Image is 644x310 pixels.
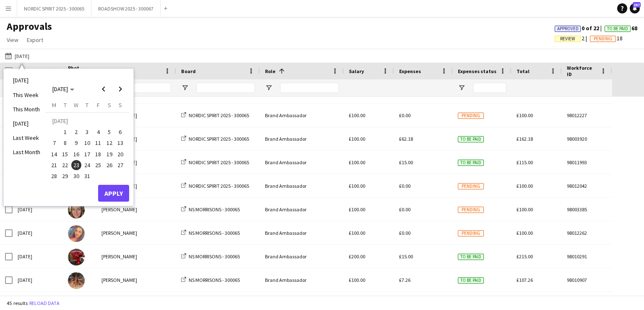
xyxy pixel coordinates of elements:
[96,268,176,292] div: [PERSON_NAME]
[8,73,45,87] li: [DATE]
[189,230,240,236] span: NS MORRISONS - 300065
[399,183,410,189] span: £0.00
[86,101,88,109] span: T
[104,160,114,170] span: 26
[189,253,240,260] span: NS MORRISONS - 300065
[399,159,413,166] span: £15.00
[458,254,484,260] span: To be paid
[399,277,410,283] span: £7.26
[189,159,249,166] span: NORDIC SPIRIT 2025 - 300065
[458,68,496,74] span: Expenses status
[607,26,628,32] span: To Be Paid
[349,136,365,142] span: £100.00
[605,24,637,32] span: 68
[28,299,61,308] button: Reload data
[349,68,364,74] span: Salary
[562,221,612,244] div: 98012262
[49,137,60,148] button: 07-07-2025
[104,149,114,159] span: 19
[562,268,612,292] div: 98010907
[104,160,114,171] button: 26-07-2025
[562,104,612,127] div: 98012227
[265,84,273,92] button: Open Filter Menu
[349,253,365,260] span: £200.00
[189,277,240,283] span: NS MORRISONS - 300065
[349,230,365,236] span: £100.00
[473,83,506,93] input: Expenses status Filter Input
[71,171,81,181] span: 30
[181,159,249,166] a: NORDIC SPIRIT 2025 - 300065
[189,183,249,189] span: NORDIC SPIRIT 2025 - 300065
[189,112,249,118] span: NORDIC SPIRIT 2025 - 300065
[7,36,18,44] span: View
[181,206,240,213] a: NS MORRISONS - 300065
[555,34,590,42] span: 2
[458,277,484,284] span: To be paid
[96,151,176,174] div: [PERSON_NAME]
[68,249,85,265] img: Hamsa Omar
[8,131,45,145] li: Last Week
[265,68,275,74] span: Role
[594,36,612,42] span: Pending
[567,65,597,77] span: Workforce ID
[115,127,125,137] span: 6
[115,149,125,159] span: 20
[260,174,344,197] div: Brand Ambassador
[104,137,114,148] button: 12-07-2025
[189,206,240,213] span: NS MORRISONS - 300065
[280,83,339,93] input: Role Filter Input
[517,206,533,213] span: £100.00
[517,230,533,236] span: £100.00
[71,138,81,148] span: 9
[60,171,70,181] button: 29-07-2025
[101,68,115,74] span: Name
[82,160,93,171] button: 24-07-2025
[8,145,45,159] li: Last Month
[3,51,31,61] button: [DATE]
[560,36,575,42] span: Review
[517,159,533,166] span: £115.00
[82,126,93,137] button: 03-07-2025
[458,230,484,236] span: Pending
[82,138,92,148] span: 10
[49,160,59,170] span: 21
[399,112,410,118] span: £0.00
[71,126,82,137] button: 02-07-2025
[71,137,82,148] button: 09-07-2025
[49,171,60,181] button: 28-07-2025
[97,101,100,109] span: F
[557,26,579,32] span: Approved
[93,126,104,137] button: 04-07-2025
[68,65,81,77] span: Photo
[60,126,70,137] button: 01-07-2025
[399,68,421,74] span: Expenses
[74,101,78,109] span: W
[108,101,111,109] span: S
[104,127,114,137] span: 5
[349,206,365,213] span: £100.00
[49,81,78,97] button: Choose month and year
[8,88,45,102] li: This Week
[458,160,484,166] span: To be paid
[260,198,344,221] div: Brand Ambassador
[458,136,484,142] span: To be paid
[260,151,344,174] div: Brand Ambassador
[562,174,612,197] div: 98012042
[562,151,612,174] div: 98011993
[49,116,126,126] td: [DATE]
[96,104,176,127] div: [PERSON_NAME]
[82,171,93,181] button: 31-07-2025
[260,104,344,127] div: Brand Ambassador
[52,85,68,93] span: [DATE]
[68,202,85,218] img: Ashleigh Jemmett
[399,136,413,142] span: £62.18
[13,245,63,268] div: [DATE]
[82,149,93,160] button: 17-07-2025
[13,221,63,244] div: [DATE]
[49,149,59,159] span: 14
[93,160,103,170] span: 25
[555,24,605,32] span: 0 of 22
[68,272,85,289] img: Emma Mcangus
[517,112,533,118] span: £100.00
[96,127,176,150] div: [PERSON_NAME]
